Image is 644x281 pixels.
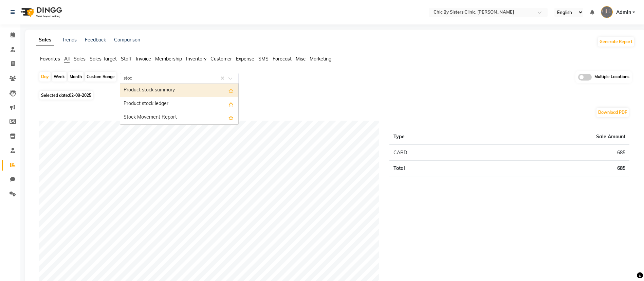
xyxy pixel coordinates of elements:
[478,161,629,176] td: 685
[596,108,629,117] button: Download PDF
[85,37,106,43] a: Feedback
[221,75,226,82] span: Clear all
[68,72,84,82] div: Month
[62,37,77,43] a: Trends
[228,86,234,94] span: Add this report to Favorites List
[69,93,91,98] span: 02-09-2025
[90,56,117,62] span: Sales Target
[310,56,331,62] span: Marketing
[258,56,269,62] span: SMS
[64,56,70,62] span: All
[85,72,116,82] div: Custom Range
[478,145,629,161] td: 685
[594,74,629,81] span: Multiple Locations
[478,129,629,145] th: Sale Amount
[228,100,234,108] span: Add this report to Favorites List
[186,56,206,62] span: Inventory
[155,56,182,62] span: Membership
[120,83,239,125] ng-dropdown-panel: Options list
[17,3,64,22] img: logo
[210,56,232,62] span: Customer
[296,56,306,62] span: Misc
[120,111,238,124] div: Stock Movement Report
[389,145,478,161] td: CARD
[389,161,478,176] td: Total
[601,6,613,18] img: Admin
[39,72,51,82] div: Day
[136,56,151,62] span: Invoice
[616,9,631,16] span: Admin
[598,37,634,47] button: Generate Report
[120,84,238,97] div: Product stock summary
[36,34,54,46] a: Sales
[39,91,93,100] span: Selected date:
[236,56,254,62] span: Expense
[228,113,234,122] span: Add this report to Favorites List
[52,72,67,82] div: Week
[74,56,86,62] span: Sales
[273,56,292,62] span: Forecast
[389,129,478,145] th: Type
[114,37,140,43] a: Comparison
[120,97,238,111] div: Product stock ledger
[40,56,60,62] span: Favorites
[121,56,132,62] span: Staff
